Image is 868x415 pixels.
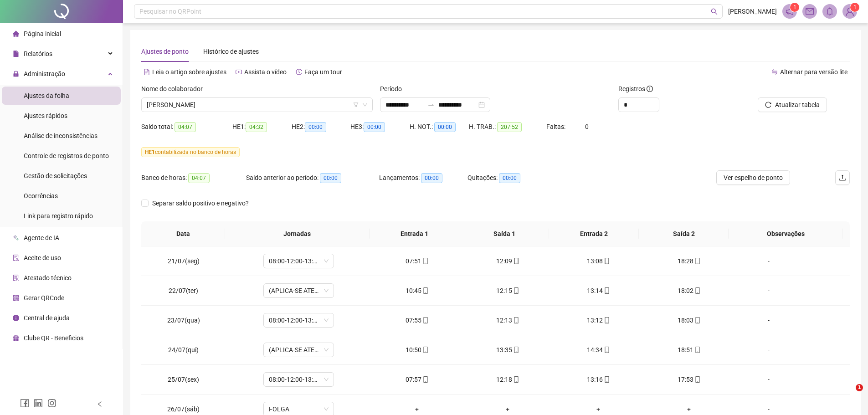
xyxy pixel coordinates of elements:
span: mobile [421,347,429,353]
div: 07:51 [379,256,455,266]
span: 21/07(seg) [168,257,200,265]
span: Ver espelho de ponto [724,173,783,183]
span: 23/07(qua) [167,317,200,324]
span: Relatórios [24,50,52,57]
th: Data [141,221,225,246]
div: 18:02 [651,286,727,296]
label: Período [380,84,408,94]
div: + [470,404,546,414]
span: mobile [693,287,701,294]
span: Separar saldo positivo e negativo? [149,198,252,208]
span: down [362,102,368,108]
button: Ver espelho de ponto [716,170,790,185]
span: Ajustes rápidos [24,112,67,119]
span: swap [771,69,778,75]
span: info-circle [647,86,653,92]
span: solution [13,275,19,281]
span: filter [353,102,359,108]
span: 207:52 [497,122,522,132]
span: search [711,8,718,15]
div: 10:45 [379,286,455,296]
button: Atualizar tabela [758,97,827,112]
span: Ajustes de ponto [141,48,189,55]
div: 12:15 [470,286,546,296]
span: home [13,31,19,37]
span: Registros [618,84,653,94]
sup: 1 [790,3,799,12]
iframe: Intercom live chat [837,384,859,406]
div: H. TRAB.: [469,122,546,132]
span: Link para registro rápido [24,212,93,220]
th: Entrada 2 [549,221,639,246]
span: linkedin [34,399,43,408]
th: Saída 2 [639,221,729,246]
span: 00:00 [305,122,326,132]
div: 13:08 [560,256,637,266]
span: swap-right [427,101,435,108]
div: 13:14 [560,286,637,296]
span: HE 1 [145,149,155,155]
span: Observações [736,229,836,239]
span: 04:32 [246,122,267,132]
span: (APLICA-SE ATESTADO) [269,284,329,297]
span: 00:00 [434,122,456,132]
div: 13:12 [560,315,637,325]
span: audit [13,255,19,261]
div: 18:28 [651,256,727,266]
span: Ocorrências [24,192,58,200]
span: mobile [693,347,701,353]
span: lock [13,71,19,77]
span: contabilizada no banco de horas [141,147,240,157]
div: - [742,315,796,325]
label: Nome do colaborador [141,84,209,94]
div: Saldo anterior ao período: [246,173,379,183]
span: gift [13,335,19,341]
span: mobile [512,287,519,294]
div: + [651,404,727,414]
div: H. NOT.: [410,122,469,132]
div: 18:03 [651,315,727,325]
span: Assista o vídeo [244,68,287,76]
span: mail [806,7,814,15]
span: mobile [603,317,610,323]
img: 87461 [843,5,857,18]
span: 22/07(ter) [169,287,198,294]
div: - [742,345,796,355]
span: file-text [144,69,150,75]
span: Gerar QRCode [24,294,64,302]
span: instagram [47,399,56,408]
span: mobile [512,258,519,264]
div: Banco de horas: [141,173,246,183]
span: 08:00-12:00-13:00-18:00 [269,313,329,327]
sup: Atualize o seu contato no menu Meus Dados [850,3,859,12]
div: HE 2: [292,122,351,132]
span: 04:07 [188,173,210,183]
span: Agente de IA [24,234,59,241]
span: mobile [421,376,429,383]
div: 13:35 [470,345,546,355]
th: Jornadas [225,221,370,246]
div: 07:55 [379,315,455,325]
span: youtube [236,69,242,75]
span: 1 [793,4,796,10]
span: mobile [512,317,519,323]
span: Central de ajuda [24,314,70,322]
div: - [742,374,796,384]
span: 00:00 [499,173,520,183]
span: facebook [20,399,29,408]
span: Atualizar tabela [775,100,820,110]
span: upload [839,174,846,181]
span: file [13,51,19,57]
span: mobile [603,376,610,383]
span: Ajustes da folha [24,92,69,99]
div: HE 3: [350,122,410,132]
div: 10:50 [379,345,455,355]
span: left [97,401,103,407]
div: Lançamentos: [379,173,467,183]
div: + [560,404,637,414]
span: 26/07(sáb) [167,405,200,413]
span: Análise de inconsistências [24,132,98,139]
span: 00:00 [364,122,385,132]
span: reload [765,102,771,108]
div: HE 1: [232,122,292,132]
